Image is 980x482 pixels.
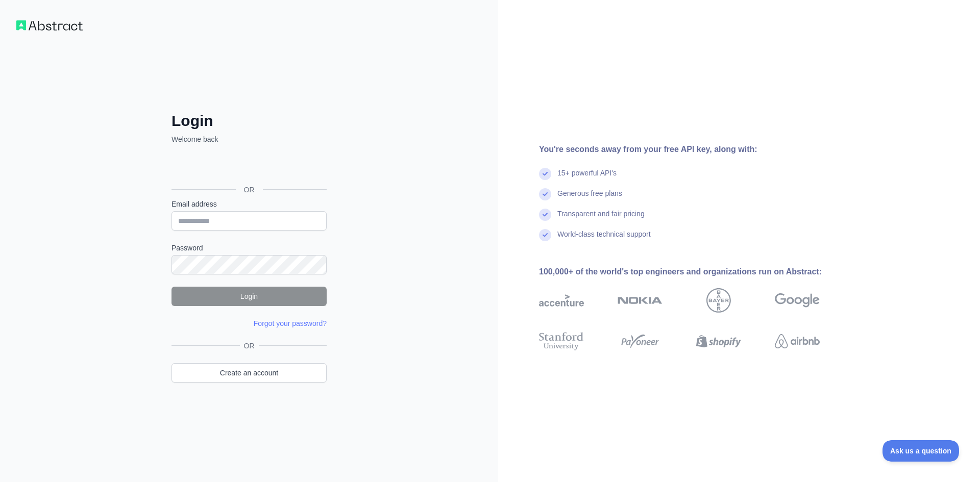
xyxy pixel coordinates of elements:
div: 15+ powerful API's [557,168,617,188]
img: stanford university [539,330,584,352]
img: check mark [539,229,551,241]
img: check mark [539,209,551,221]
img: payoneer [618,330,663,352]
div: Generous free plans [557,188,622,209]
span: OR [240,341,259,351]
div: World-class technical support [557,229,651,249]
img: nokia [618,288,663,313]
img: accenture [539,288,584,313]
p: Welcome back [171,134,327,144]
img: check mark [539,188,551,200]
label: Email address [171,199,327,209]
label: Password [171,243,327,253]
img: Workflow [16,20,83,31]
h2: Login [171,112,327,130]
img: google [775,288,820,313]
div: You're seconds away from your free API key, along with: [539,143,852,156]
img: shopify [696,330,741,352]
img: check mark [539,168,551,180]
div: Transparent and fair pricing [557,209,645,229]
iframe: Toggle Customer Support [883,440,960,462]
img: airbnb [775,330,820,352]
img: bayer [706,288,731,313]
div: 100,000+ of the world's top engineers and organizations run on Abstract: [539,266,852,278]
span: OR [236,185,263,195]
button: Login [171,287,327,306]
a: Forgot your password? [254,319,327,327]
iframe: Botón Iniciar sesión con Google [166,156,330,178]
a: Create an account [171,363,327,383]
